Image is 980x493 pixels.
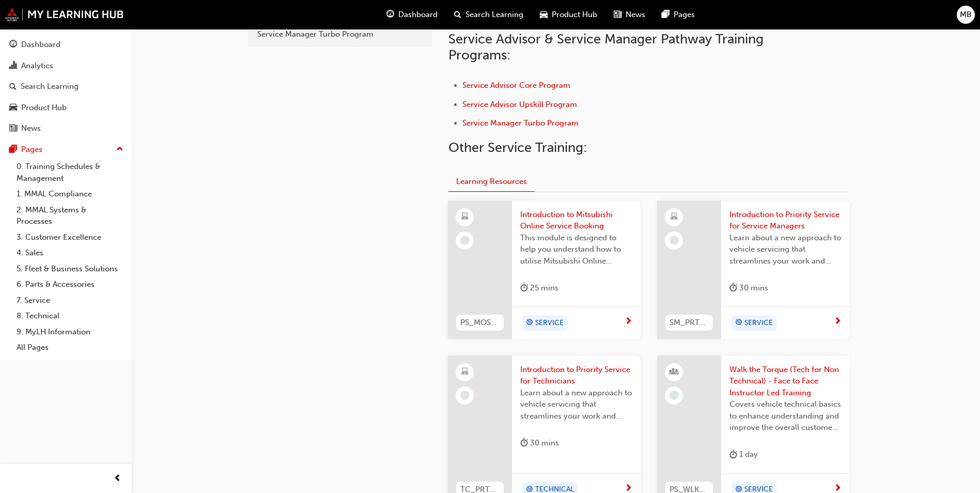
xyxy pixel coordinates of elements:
[520,387,632,422] span: Learn about a new approach to vehicle servicing that streamlines your work and provides a quicker...
[654,4,703,25] a: pages-iconPages
[735,316,742,330] span: target-icon
[462,100,577,109] a: Service Advisor Upskill Program
[12,324,128,340] a: 9. MyLH Information
[9,82,17,91] span: search-icon
[729,282,768,295] div: 30 mins
[12,159,128,186] a: 0. Training Schedules & Management
[957,6,975,24] button: MB
[671,365,678,379] span: learningResourceType_INSTRUCTOR_LED-icon
[12,276,128,292] a: 6. Parts & Accessories
[252,25,428,43] a: Service Manager Turbo Program
[834,317,842,327] span: next-icon
[460,391,470,400] span: learningRecordVerb_NONE-icon
[520,282,558,295] div: 25 mins
[4,56,128,75] a: Analytics
[729,448,737,461] span: duration-icon
[9,103,17,113] span: car-icon
[460,317,500,329] span: PS_MOSB_M
[4,98,128,117] a: Product Hub
[446,4,532,25] a: search-iconSearch Learning
[9,61,17,71] span: chart-icon
[9,124,17,133] span: news-icon
[21,60,53,72] div: Analytics
[532,4,605,25] a: car-iconProduct Hub
[4,35,128,54] a: Dashboard
[729,282,737,295] span: duration-icon
[12,261,128,277] a: 5. Fleet & Business Solutions
[12,245,128,261] a: 4. Sales
[729,398,842,434] span: Covers vehicle technical basics to enhance understanding and improve the overall customer experie...
[4,33,128,140] button: DashboardAnalyticsSearch LearningProduct HubNews
[398,9,438,21] span: Dashboard
[520,437,528,450] span: duration-icon
[378,4,446,25] a: guage-iconDashboard
[657,201,850,339] a: SM_PRTYSRVCEIntroduction to Priority Service for Service ManagersLearn about a new approach to ve...
[520,282,528,295] span: duration-icon
[12,229,128,245] a: 3. Customer Excellence
[520,437,559,450] div: 30 mins
[12,202,128,229] a: 2. MMAL Systems & Processes
[462,118,579,128] a: Service Manager Turbo Program
[671,210,678,224] span: learningResourceType_ELEARNING-icon
[614,8,621,21] span: news-icon
[605,4,654,25] a: news-iconNews
[21,144,42,156] div: Pages
[526,316,533,330] span: target-icon
[4,77,128,96] a: Search Learning
[454,8,461,21] span: search-icon
[4,140,128,159] button: Pages
[114,472,121,485] span: prev-icon
[12,186,128,202] a: 1. MMAL Compliance
[461,365,469,379] span: learningResourceType_ELEARNING-icon
[625,317,632,327] span: next-icon
[670,391,679,400] span: learningRecordVerb_NONE-icon
[670,317,709,329] span: SM_PRTYSRVCE
[5,8,124,21] img: mmal
[674,9,695,21] span: Pages
[21,39,60,51] div: Dashboard
[662,8,670,21] span: pages-icon
[21,102,67,114] div: Product Hub
[520,364,632,387] span: Introduction to Priority Service for Technicians
[12,340,128,356] a: All Pages
[21,81,79,93] div: Search Learning
[520,232,632,267] span: This module is designed to help you understand how to utilise Mitsubishi Online Service Booking i...
[448,140,587,156] span: Other Service Training:
[744,317,773,329] span: SERVICE
[448,201,641,339] a: PS_MOSB_MIntroduction to Mitsubishi Online Service BookingThis module is designed to help you und...
[116,143,123,156] span: up-icon
[448,172,535,192] button: Learning Resources
[9,40,17,50] span: guage-icon
[960,9,972,21] span: MB
[552,9,597,21] span: Product Hub
[461,210,469,224] span: learningResourceType_ELEARNING-icon
[460,236,470,245] span: learningRecordVerb_NONE-icon
[520,209,632,232] span: Introduction to Mitsubishi Online Service Booking
[4,119,128,138] a: News
[729,448,758,461] div: 1 day
[448,31,767,64] span: Service Advisor & Service Manager Pathway Training Programs:
[465,9,523,21] span: Search Learning
[257,28,423,40] div: Service Manager Turbo Program
[729,209,842,232] span: Introduction to Priority Service for Service Managers
[729,232,842,267] span: Learn about a new approach to vehicle servicing that streamlines your work and provides a quicker...
[729,364,842,399] span: Walk the Torque (Tech for Non Technical) - Face to Face Instructor Led Training
[535,317,564,329] span: SERVICE
[462,81,570,90] a: Service Advisor Core Program
[540,8,548,21] span: car-icon
[21,122,41,134] div: News
[386,8,394,21] span: guage-icon
[12,308,128,324] a: 8. Technical
[12,292,128,309] a: 7. Service
[9,145,17,155] span: pages-icon
[670,236,679,245] span: learningRecordVerb_NONE-icon
[626,9,645,21] span: News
